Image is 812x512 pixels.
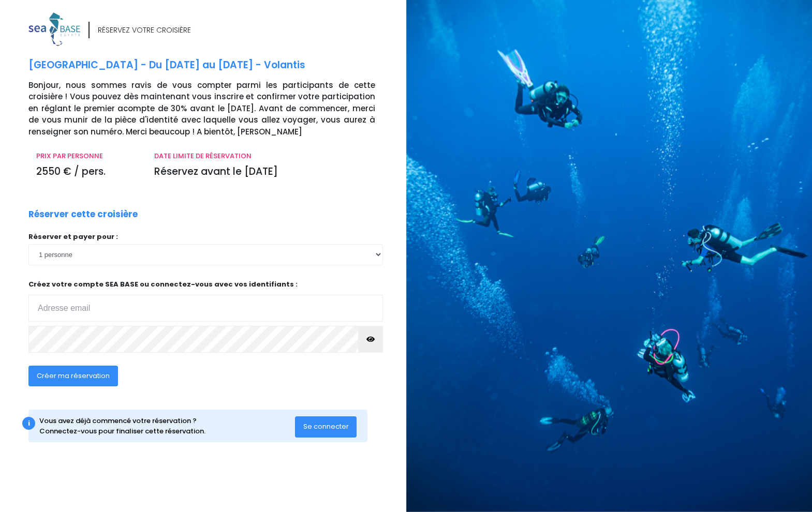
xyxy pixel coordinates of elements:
p: Réservez avant le [DATE] [154,164,375,179]
input: Adresse email [28,295,383,322]
button: Créer ma réservation [28,366,118,386]
p: [GEOGRAPHIC_DATA] - Du [DATE] au [DATE] - Volantis [28,58,398,73]
p: 2550 € / pers. [36,164,139,179]
p: Réserver et payer pour : [28,232,383,242]
div: RÉSERVEZ VOTRE CROISIÈRE [98,25,191,36]
img: logo_color1.png [28,12,80,46]
p: Réserver cette croisière [28,208,138,221]
p: Créez votre compte SEA BASE ou connectez-vous avec vos identifiants : [28,279,383,322]
a: Se connecter [295,422,357,431]
div: Vous avez déjà commencé votre réservation ? Connectez-vous pour finaliser cette réservation. [39,416,295,436]
p: PRIX PAR PERSONNE [36,151,139,161]
p: DATE LIMITE DE RÉSERVATION [154,151,375,161]
span: Créer ma réservation [37,371,110,381]
span: Se connecter [303,421,349,431]
button: Se connecter [295,416,357,437]
div: i [22,417,35,430]
p: Bonjour, nous sommes ravis de vous compter parmi les participants de cette croisière ! Vous pouve... [28,80,398,138]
